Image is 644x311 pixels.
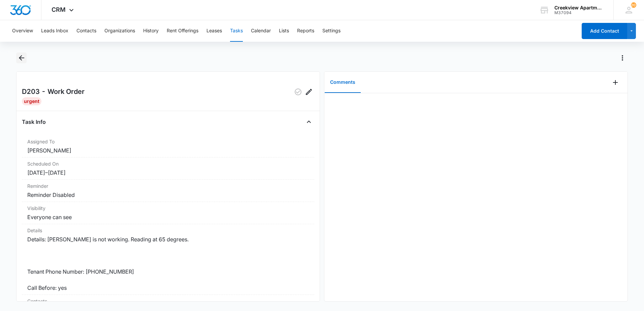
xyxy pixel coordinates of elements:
dt: Visibility [27,205,309,212]
div: Assigned To[PERSON_NAME] [22,135,314,158]
div: account name [554,5,604,10]
span: 207 [631,2,636,8]
button: Rent Offerings [167,20,198,42]
button: Add Contact [582,23,627,39]
button: Organizations [104,20,135,42]
button: Actions [617,53,628,63]
div: account id [554,10,604,15]
button: Tasks [230,20,243,42]
dt: Details [27,227,309,234]
button: Leads Inbox [41,20,68,42]
dd: [PERSON_NAME] [27,146,309,154]
button: Contacts [76,20,96,42]
span: CRM [52,6,66,13]
button: Lists [279,20,289,42]
dt: Contacts [27,298,309,305]
h4: Task Info [22,118,46,126]
button: Leases [206,20,222,42]
dd: Details: [PERSON_NAME] is not working. Reading at 65 degrees. Tenant Phone Number: [PHONE_NUMBER]... [27,235,309,292]
div: Scheduled On[DATE]–[DATE] [22,158,314,180]
button: Overview [12,20,33,42]
div: notifications count [631,2,636,8]
dt: Assigned To [27,138,309,145]
dt: Scheduled On [27,160,309,167]
dt: Reminder [27,182,309,189]
div: DetailsDetails: [PERSON_NAME] is not working. Reading at 65 degrees. Tenant Phone Number: [PHONE_... [22,224,314,295]
button: Settings [322,20,341,42]
button: Add Comment [610,77,621,88]
button: Comments [325,72,361,93]
button: Edit [303,87,314,97]
button: Close [303,116,314,127]
dd: [DATE] – [DATE] [27,169,309,177]
dd: Reminder Disabled [27,191,309,199]
button: History [143,20,159,42]
dd: Everyone can see [27,213,309,221]
div: ReminderReminder Disabled [22,180,314,202]
h2: D203 - Work Order [22,87,85,97]
div: Urgent [22,97,41,105]
button: Back [16,53,27,63]
div: VisibilityEveryone can see [22,202,314,224]
button: Calendar [251,20,271,42]
button: Reports [297,20,314,42]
